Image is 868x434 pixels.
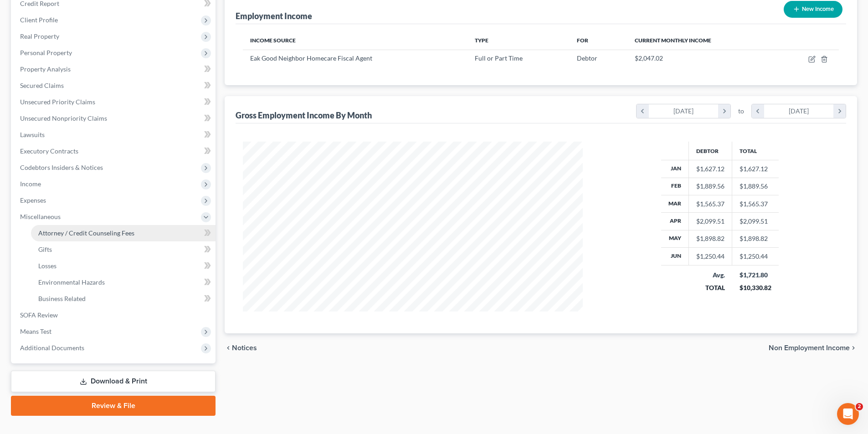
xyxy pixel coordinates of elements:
[13,127,216,143] a: Lawsuits
[732,142,779,160] th: Total
[784,1,842,18] button: New Income
[236,110,372,121] div: Gross Employment Income By Month
[20,16,58,24] span: Client Profile
[38,229,134,237] span: Attorney / Credit Counseling Fees
[837,403,859,425] iframe: Intercom live chat
[20,344,84,352] span: Additional Documents
[833,104,846,118] i: chevron_right
[232,344,257,352] span: Notices
[20,32,59,40] span: Real Property
[769,344,850,352] span: Non Employment Income
[31,274,216,291] a: Environmental Hazards
[850,344,857,352] i: chevron_right
[13,307,216,323] a: SOFA Review
[13,61,216,77] a: Property Analysis
[740,283,771,292] div: $10,330.82
[236,10,312,21] div: Employment Income
[732,248,779,265] td: $1,250.44
[11,396,216,416] a: Review & File
[20,98,95,106] span: Unsecured Priority Claims
[769,344,857,352] button: Non Employment Income chevron_right
[752,104,764,118] i: chevron_left
[732,213,779,230] td: $2,099.51
[475,37,488,44] span: Type
[696,182,724,191] div: $1,889.56
[20,49,72,56] span: Personal Property
[225,344,232,352] i: chevron_left
[31,258,216,274] a: Losses
[225,344,257,352] button: chevron_left Notices
[20,114,107,122] span: Unsecured Nonpriority Claims
[20,180,41,188] span: Income
[577,54,597,62] span: Debtor
[38,262,56,270] span: Losses
[38,295,86,302] span: Business Related
[661,213,689,230] th: Apr
[13,77,216,94] a: Secured Claims
[689,142,732,160] th: Debtor
[20,82,64,89] span: Secured Claims
[696,271,725,280] div: Avg.
[20,147,78,155] span: Executory Contracts
[38,245,52,253] span: Gifts
[20,196,46,204] span: Expenses
[11,371,216,392] a: Download & Print
[31,291,216,307] a: Business Related
[637,104,649,118] i: chevron_left
[20,327,51,335] span: Means Test
[475,54,523,62] span: Full or Part Time
[696,164,724,174] div: $1,627.12
[13,94,216,110] a: Unsecured Priority Claims
[661,178,689,195] th: Feb
[732,195,779,212] td: $1,565.37
[738,107,744,116] span: to
[20,311,58,319] span: SOFA Review
[732,160,779,178] td: $1,627.12
[696,199,724,209] div: $1,565.37
[696,217,724,226] div: $2,099.51
[31,225,216,241] a: Attorney / Credit Counseling Fees
[661,230,689,247] th: May
[577,37,588,44] span: For
[696,283,725,292] div: TOTAL
[20,213,61,220] span: Miscellaneous
[635,54,663,62] span: $2,047.02
[38,278,105,286] span: Environmental Hazards
[732,230,779,247] td: $1,898.82
[696,252,724,261] div: $1,250.44
[661,248,689,265] th: Jun
[661,195,689,212] th: Mar
[250,54,372,62] span: Eak Good Neighbor Homecare Fiscal Agent
[856,403,863,410] span: 2
[696,234,724,243] div: $1,898.82
[250,37,296,44] span: Income Source
[31,241,216,258] a: Gifts
[732,178,779,195] td: $1,889.56
[764,104,834,118] div: [DATE]
[20,131,45,138] span: Lawsuits
[13,143,216,159] a: Executory Contracts
[13,110,216,127] a: Unsecured Nonpriority Claims
[20,163,103,171] span: Codebtors Insiders & Notices
[718,104,730,118] i: chevron_right
[20,65,71,73] span: Property Analysis
[740,271,771,280] div: $1,721.80
[635,37,711,44] span: Current Monthly Income
[649,104,719,118] div: [DATE]
[661,160,689,178] th: Jan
